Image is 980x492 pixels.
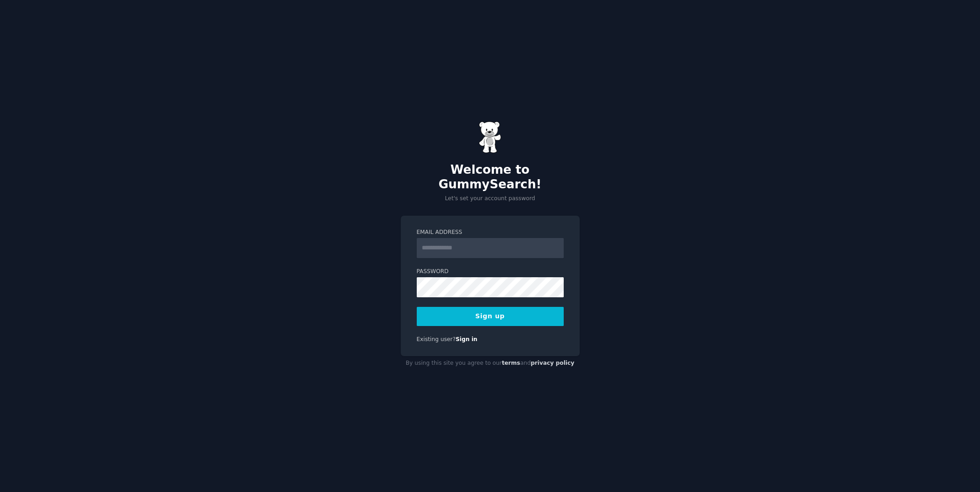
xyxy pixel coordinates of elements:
label: Email Address [417,228,564,237]
h2: Welcome to GummySearch! [401,163,580,192]
a: terms [502,360,520,366]
a: privacy policy [531,360,575,366]
a: Sign in [456,336,477,342]
div: By using this site you agree to our and [401,356,580,371]
button: Sign up [417,307,564,326]
img: Gummy Bear [479,121,502,153]
label: Password [417,268,564,276]
p: Let's set your account password [401,195,580,203]
span: Existing user? [417,336,456,342]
